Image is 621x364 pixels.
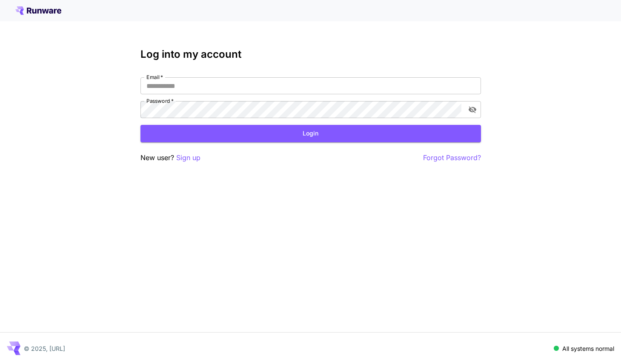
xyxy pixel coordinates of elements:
button: Sign up [176,152,200,163]
button: Login [140,125,481,142]
p: © 2025, [URL] [24,344,65,353]
p: New user? [140,152,200,163]
button: Forgot Password? [423,152,481,163]
h3: Log into my account [140,48,481,60]
label: Password [146,97,174,104]
label: Email [146,73,163,81]
button: toggle password visibility [465,102,480,117]
p: All systems normal [562,344,614,353]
